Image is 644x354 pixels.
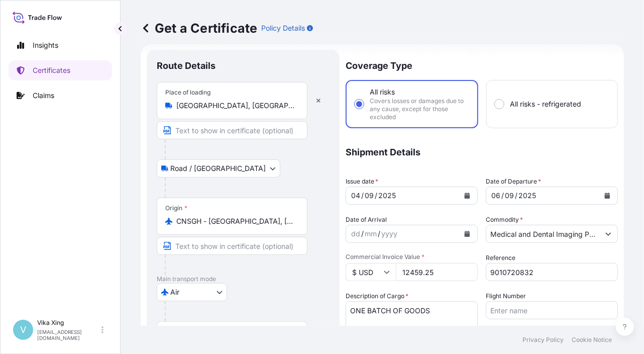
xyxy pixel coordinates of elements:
[346,138,618,166] p: Shipment Details
[486,301,618,319] input: Enter name
[522,336,564,344] a: Privacy Policy
[176,101,295,111] input: Place of loading
[495,100,504,109] input: All risks - refrigerated
[157,275,330,283] p: Main transport mode
[486,215,523,225] label: Commodity
[599,225,617,243] button: Show suggestions
[350,190,361,202] div: day,
[361,190,364,202] div: /
[33,65,70,75] p: Certificates
[346,215,387,225] span: Date of Arrival
[157,237,307,255] input: Text to appear on certificate
[346,50,618,80] p: Coverage Type
[157,60,216,72] p: Route Details
[9,85,112,106] a: Claims
[510,99,581,109] span: All risks - refrigerated
[380,228,398,240] div: year,
[361,228,364,240] div: /
[157,159,280,178] button: Select transport
[486,291,526,301] label: Flight Number
[157,283,227,301] button: Select transport
[490,190,501,202] div: day,
[170,287,179,297] span: Air
[346,176,378,187] span: Issue date
[370,97,469,121] span: Covers losses or damages due to any cause, except for those excluded
[37,319,99,327] p: Vika Xing
[364,228,378,240] div: month,
[20,325,26,335] span: V
[501,190,504,202] div: /
[572,336,612,344] a: Cookie Notice
[261,23,305,33] p: Policy Details
[378,228,380,240] div: /
[504,190,515,202] div: month,
[355,100,364,109] input: All risksCovers losses or damages due to any cause, except for those excluded
[176,216,295,226] input: Origin
[486,225,599,243] input: Type to search commodity
[599,188,615,204] button: Calendar
[486,176,541,187] span: Date of Departure
[364,190,375,202] div: month,
[515,190,517,202] div: /
[346,253,478,261] span: Commercial Invoice Value
[33,91,54,101] p: Claims
[157,121,307,139] input: Text to appear on certificate
[170,163,266,173] span: Road / [GEOGRAPHIC_DATA]
[37,329,99,341] p: [EMAIL_ADDRESS][DOMAIN_NAME]
[141,20,257,36] p: Get a Certificate
[9,60,112,80] a: Certificates
[375,190,377,202] div: /
[370,87,395,97] span: All risks
[350,228,361,240] div: day,
[486,263,618,281] input: Enter booking reference
[346,291,408,301] label: Description of Cargo
[165,204,187,212] div: Origin
[459,226,475,242] button: Calendar
[9,35,112,55] a: Insights
[486,253,515,263] label: Reference
[33,40,58,50] p: Insights
[396,263,478,281] input: Enter amount
[165,88,210,97] div: Place of loading
[346,301,478,349] textarea: ONE BATCH OF GOODS
[377,190,397,202] div: year,
[517,190,537,202] div: year,
[459,188,475,204] button: Calendar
